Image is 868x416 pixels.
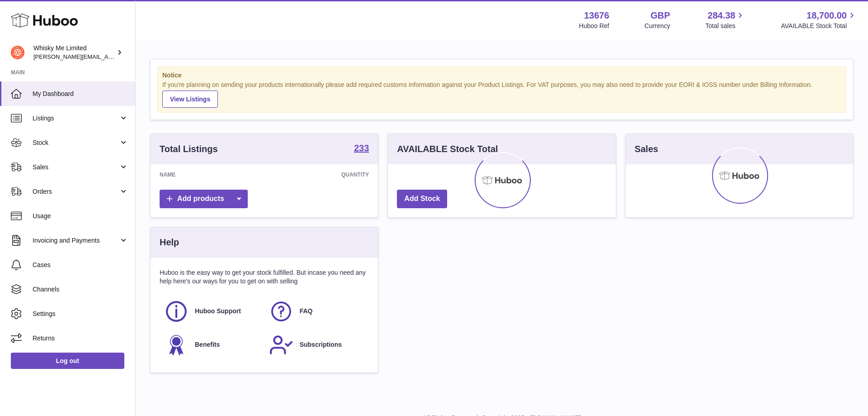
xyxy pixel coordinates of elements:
[164,299,260,324] a: Huboo Support
[33,236,119,245] span: Invoicing and Payments
[160,143,218,155] h3: Total Listings
[781,10,857,30] a: 18,700.00 AVAILABLE Stock Total
[248,164,378,185] th: Quantity
[11,353,124,369] a: Log out
[33,53,181,60] span: [PERSON_NAME][EMAIL_ADDRESS][DOMAIN_NAME]
[33,139,119,147] span: Stock
[807,10,847,22] span: 18,700.00
[651,10,670,22] strong: GBP
[33,114,119,123] span: Listings
[33,285,128,294] span: Channels
[33,261,128,269] span: Cases
[164,333,260,357] a: Benefits
[195,340,220,349] span: Benefits
[708,10,735,22] span: 284.38
[635,143,658,155] h3: Sales
[33,187,119,196] span: Orders
[397,190,447,208] a: Add Stock
[33,163,119,172] span: Sales
[160,236,179,249] h3: Help
[160,268,369,286] p: Huboo is the easy way to get your stock fulfilled. But incase you need any help here's our ways f...
[300,307,313,316] span: FAQ
[33,44,115,61] div: Whisky Me Limited
[160,190,248,208] a: Add products
[397,143,498,155] h3: AVAILABLE Stock Total
[269,299,365,324] a: FAQ
[33,90,128,98] span: My Dashboard
[162,81,841,108] div: If you're planning on sending your products internationally please add required customs informati...
[705,22,745,30] span: Total sales
[33,212,128,220] span: Usage
[579,22,609,30] div: Huboo Ref
[354,143,369,153] strong: 233
[151,164,248,185] th: Name
[11,46,24,59] img: frances@whiskyshop.com
[33,334,128,343] span: Returns
[300,340,342,349] span: Subscriptions
[781,22,857,30] span: AVAILABLE Stock Total
[162,71,841,80] strong: Notice
[705,10,745,30] a: 284.38 Total sales
[354,143,369,154] a: 233
[162,91,218,108] a: View Listings
[195,307,241,316] span: Huboo Support
[645,22,670,30] div: Currency
[584,10,609,22] strong: 13676
[269,333,365,357] a: Subscriptions
[33,310,128,318] span: Settings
